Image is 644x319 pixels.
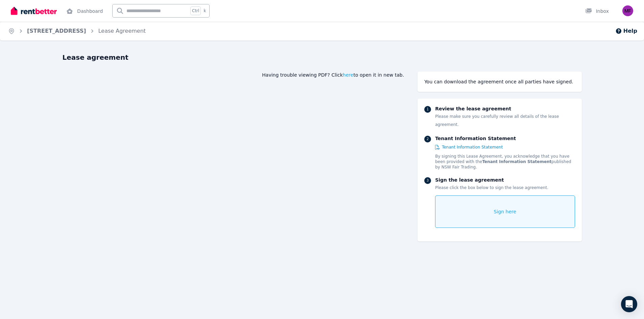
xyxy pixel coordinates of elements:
strong: Tenant Information Statement [482,159,551,164]
img: Miguel Garcia Flores [622,5,633,16]
span: Sign here [494,208,517,215]
span: Please make sure you carefully review all details of the lease agreement. [435,114,559,127]
p: By signing this Lease Agreement, you acknowledge that you have been provided with the published b... [435,154,575,170]
img: RentBetter [11,6,57,16]
div: 2 [424,136,431,142]
p: Sign the lease agreement [435,177,575,183]
a: [STREET_ADDRESS] [27,28,86,34]
a: Lease Agreement [98,28,146,34]
span: k [204,8,206,14]
p: Tenant Information Statement [435,135,575,142]
p: Review the lease agreement [435,105,575,112]
button: Help [615,27,637,35]
div: Having trouble viewing PDF? Click to open it in new tab. [63,72,404,78]
span: Tenant Information Statement [442,144,503,150]
div: Inbox [585,8,609,15]
span: Ctrl [190,6,201,15]
div: You can download the agreement once all parties have signed. [424,78,575,85]
div: 1 [424,106,431,113]
h1: Lease agreement [63,53,582,62]
div: Open Intercom Messenger [621,296,637,312]
span: here [343,72,354,78]
span: Please click the box below to sign the lease agreement. [435,185,548,190]
a: Tenant Information Statement [435,144,503,150]
div: 3 [424,177,431,184]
